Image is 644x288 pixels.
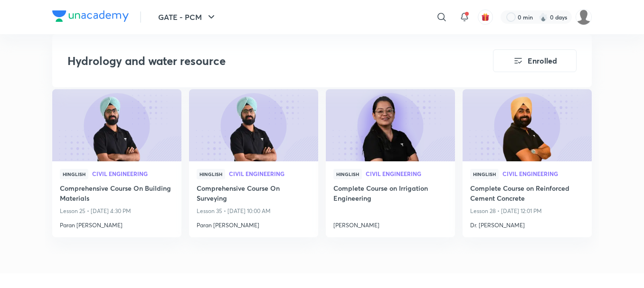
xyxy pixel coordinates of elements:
img: new-thumbnail [324,88,456,162]
a: new-thumbnail [189,89,318,161]
span: Civil Engineering [229,171,311,177]
a: Comprehensive Course On Surveying [197,183,311,205]
a: Civil Engineering [229,171,311,177]
a: Civil Engineering [502,171,584,177]
span: Civil Engineering [92,171,174,177]
img: new-thumbnail [461,88,593,162]
p: Lesson 25 • [DATE] 4:30 PM [60,205,174,217]
span: Civil Engineering [366,171,447,177]
a: Civil Engineering [366,171,447,177]
button: Enrolled [493,49,577,72]
h3: Hydrology and water resource [67,54,439,68]
img: streak [539,12,548,22]
p: Lesson 35 • [DATE] 10:00 AM [197,205,311,217]
a: Dr. [PERSON_NAME] [470,217,584,230]
a: Paran [PERSON_NAME] [60,217,174,230]
a: Civil Engineering [92,171,174,177]
a: Company Logo [52,10,129,24]
p: Lesson 28 • [DATE] 12:01 PM [470,205,584,217]
img: new-thumbnail [51,88,182,162]
img: Company Logo [52,10,129,22]
button: GATE - PCM [152,8,223,27]
a: new-thumbnail [326,89,455,161]
span: Civil Engineering [502,171,584,177]
img: Mrityunjay Mtj [576,9,592,25]
a: Complete Course on Irrigation Engineering [333,183,447,205]
a: [PERSON_NAME] [333,217,447,230]
a: Complete Course on Reinforced Cement Concrete [470,183,584,205]
a: Comprehensive Course On Building Materials [60,183,174,205]
span: Hinglish [60,169,88,179]
a: Paran [PERSON_NAME] [197,217,311,230]
span: Hinglish [470,169,499,179]
span: Hinglish [333,169,362,179]
a: new-thumbnail [52,89,181,161]
img: new-thumbnail [188,88,319,162]
span: Hinglish [197,169,225,179]
button: avatar [478,9,493,25]
a: new-thumbnail [463,89,592,161]
img: avatar [481,13,490,21]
